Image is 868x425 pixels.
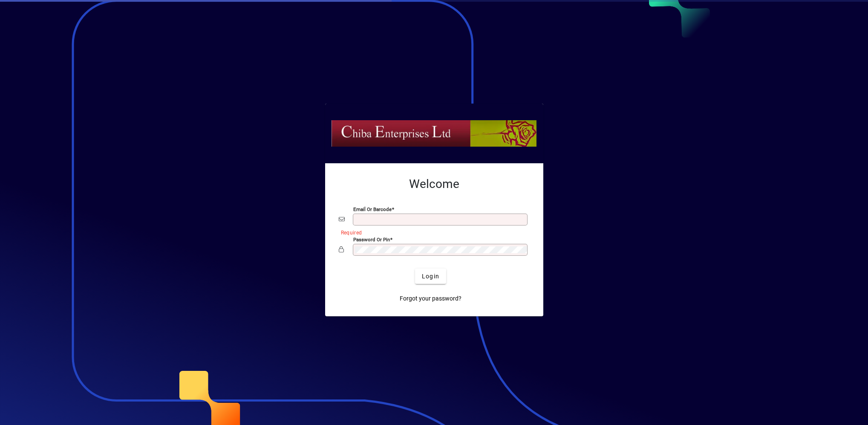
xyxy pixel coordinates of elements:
[415,269,446,284] button: Login
[339,177,530,191] h2: Welcome
[422,272,439,281] span: Login
[396,291,465,306] a: Forgot your password?
[353,237,390,243] mat-label: Password or Pin
[353,206,392,212] mat-label: Email or Barcode
[400,294,461,303] span: Forgot your password?
[341,228,523,237] mat-error: Required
